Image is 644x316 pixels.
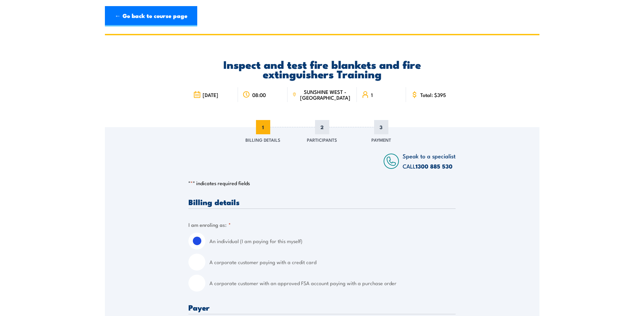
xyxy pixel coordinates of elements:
span: 08:00 [252,92,266,98]
h2: Inspect and test fire blankets and fire extinguishers Training [188,59,456,78]
label: An individual (I am paying for this myself) [209,233,456,250]
h3: Payer [188,303,456,311]
span: 1 [371,92,373,98]
span: Speak to a specialist CALL [403,152,456,170]
h3: Billing details [188,198,456,206]
span: Participants [307,136,337,143]
label: A corporate customer paying with a credit card [209,254,456,271]
span: 1 [256,120,270,134]
span: 2 [315,120,329,134]
p: " " indicates required fields [188,180,456,186]
label: A corporate customer with an approved FSA account paying with a purchase order [209,275,456,292]
span: Payment [371,136,391,143]
a: ← Go back to course page [105,6,197,26]
span: 3 [374,120,388,134]
span: SUNSHINE WEST - [GEOGRAPHIC_DATA] [298,89,352,100]
legend: I am enroling as: [188,221,231,229]
a: 1300 885 530 [416,162,453,171]
span: [DATE] [203,92,218,98]
span: Total: $395 [420,92,446,98]
span: Billing Details [245,136,280,143]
